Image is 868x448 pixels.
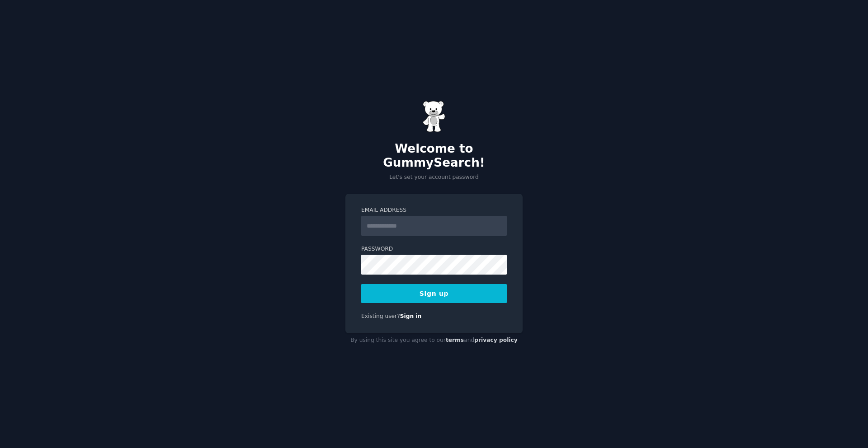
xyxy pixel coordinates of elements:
a: Sign in [400,313,422,319]
label: Email Address [361,206,507,215]
label: Password [361,245,507,253]
span: Existing user? [361,313,400,319]
h2: Welcome to GummySearch! [345,142,523,170]
img: Gummy Bear [423,101,445,132]
a: terms [446,337,464,343]
div: By using this site you agree to our and [345,333,523,348]
a: privacy policy [474,337,518,343]
p: Let's set your account password [345,173,523,182]
button: Sign up [361,284,507,303]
